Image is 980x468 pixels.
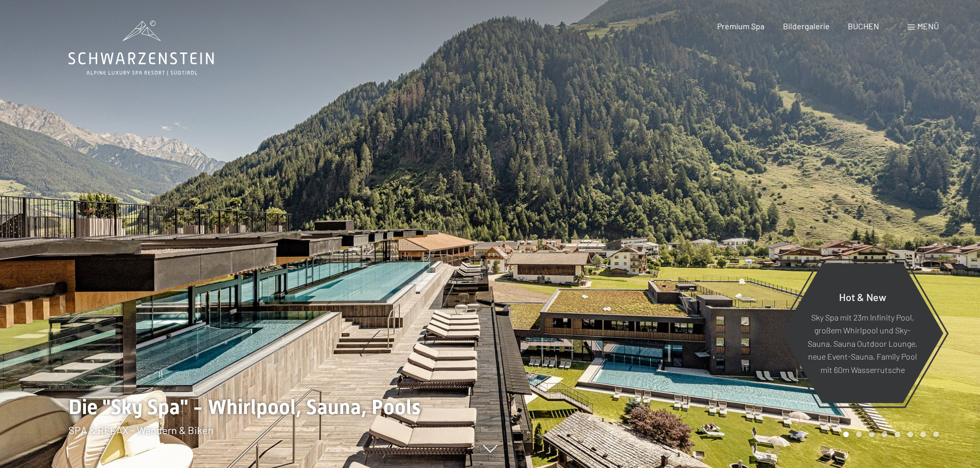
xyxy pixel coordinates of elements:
div: Carousel Page 3 [869,432,875,437]
div: Carousel Page 7 [920,432,926,437]
a: Premium Spa [717,21,764,31]
div: Carousel Page 4 [882,432,887,437]
div: Carousel Page 6 [907,432,913,437]
a: BUCHEN [848,21,879,31]
div: Carousel Page 2 [856,432,862,437]
span: Hot & New [839,290,886,303]
span: Menü [917,21,939,31]
p: Sky Spa mit 23m Infinity Pool, großem Whirlpool und Sky-Sauna, Sauna Outdoor Lounge, neue Event-S... [807,310,918,376]
div: Carousel Page 5 [895,432,900,437]
div: Carousel Pagination [840,432,939,437]
a: Hot & New Sky Spa mit 23m Infinity Pool, großem Whirlpool und Sky-Sauna, Sauna Outdoor Lounge, ne... [781,263,944,404]
div: Carousel Page 8 [933,432,939,437]
div: Carousel Page 1 (Current Slide) [843,432,849,437]
a: Bildergalerie [783,21,830,31]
